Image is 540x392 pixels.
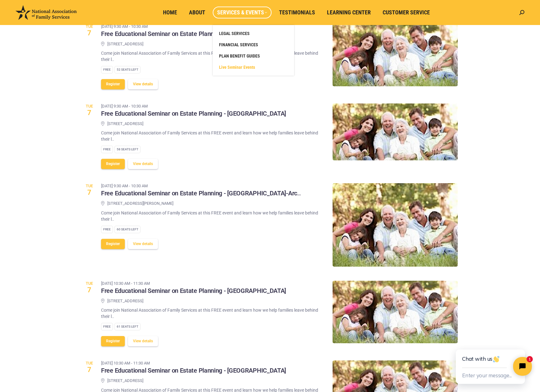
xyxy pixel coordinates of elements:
[128,79,158,89] button: View details
[101,189,301,198] h3: Free Educational Seminar on Estate Planning - [GEOGRAPHIC_DATA]-Arc..
[101,280,286,287] time: [DATE] 10:30 am - 11:30 am
[101,367,286,375] h3: Free Educational Seminar on Estate Planning - [GEOGRAPHIC_DATA]
[219,31,250,36] span: LEGAL SERVICES
[101,146,113,153] div: Free
[163,9,177,16] span: Home
[333,281,458,343] img: Free Educational Seminar on Estate Planning - Sun Valley
[82,24,96,28] span: Tue
[275,7,319,18] a: Testimonials
[101,210,323,222] p: Come join National Association of Family Services at this FREE event and learn how we help famili...
[327,9,371,16] span: Learning Center
[219,42,258,48] span: FINANCIAL SERVICES
[101,226,113,233] div: Free
[101,110,286,118] h3: Free Educational Seminar on Estate Planning - [GEOGRAPHIC_DATA]
[189,9,205,16] span: About
[217,9,267,16] span: Services & Events
[216,28,291,39] a: LEGAL SERVICES
[128,239,158,249] button: View details
[442,329,540,392] iframe: Tidio Chat
[101,360,286,366] time: [DATE] 10:30 am - 11:30 am
[128,336,158,346] button: View details
[159,7,181,18] a: Home
[279,9,315,16] span: Testimonials
[101,50,323,63] p: Come join National Association of Family Services at this FREE event and learn how we help famili...
[101,159,125,169] button: Register
[82,361,96,365] span: Tue
[115,226,140,233] div: 60 Seats left
[115,66,140,73] div: 52 Seats left
[101,183,301,189] time: [DATE] 9:30 am - 10:30 am
[107,41,143,47] span: [STREET_ADDRESS]
[82,281,96,285] span: Tue
[216,62,291,73] a: Live Seminar Events
[101,66,113,73] div: Free
[107,121,143,127] span: [STREET_ADDRESS]
[216,39,291,50] a: FINANCIAL SERVICES
[101,323,113,330] div: Free
[216,50,291,62] a: PLAN BENEFIT GUIDES
[185,7,210,18] a: About
[383,9,430,16] span: Customer Service
[115,323,140,330] div: 61 Seats left
[323,7,375,18] a: Learning Center
[101,307,323,319] p: Come join National Association of Family Services at this FREE event and learn how we help famili...
[333,103,458,160] img: Free Educational Seminar on Estate Planning - El Cerrito
[101,287,286,295] h3: Free Educational Seminar on Estate Planning - [GEOGRAPHIC_DATA]
[82,189,96,196] span: 7
[101,130,323,142] p: Come join National Association of Family Services at this FREE event and learn how we help famili...
[107,201,173,207] span: [STREET_ADDRESS][PERSON_NAME]
[82,109,96,116] span: 7
[82,287,96,294] span: 7
[219,53,260,59] span: PLAN BENEFIT GUIDES
[101,23,286,30] time: [DATE] 9:30 am - 10:30 am
[333,24,458,86] img: Free Educational Seminar on Estate Planning - San Dimas
[115,146,140,153] div: 58 Seats left
[82,184,96,188] span: Tue
[107,298,143,304] span: [STREET_ADDRESS]
[333,183,458,267] img: Free Educational Seminar on Estate Planning - Arden-Arcade
[107,378,143,384] span: [STREET_ADDRESS]
[101,239,125,249] button: Register
[82,366,96,373] span: 7
[16,5,77,20] img: National Association of Family Services
[82,30,96,37] span: 7
[128,159,158,169] button: View details
[82,104,96,108] span: Tue
[101,336,125,346] button: Register
[101,30,286,38] h3: Free Educational Seminar on Estate Planning - [GEOGRAPHIC_DATA]
[101,79,125,89] button: Register
[101,103,286,109] time: [DATE] 9:30 am - 10:30 am
[378,7,434,18] a: Customer Service
[219,64,255,70] span: Live Seminar Events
